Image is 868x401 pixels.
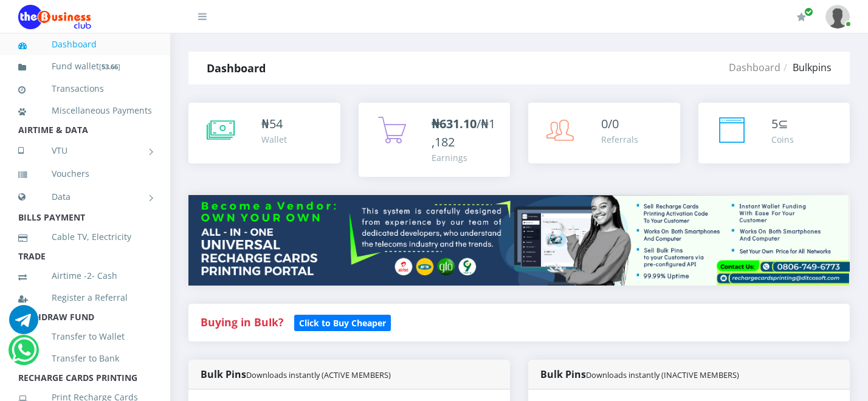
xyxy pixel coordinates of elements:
[188,195,850,286] img: multitenant_rcp.png
[18,262,152,290] a: Airtime -2- Cash
[18,284,152,312] a: Register a Referral
[299,317,386,329] b: Click to Buy Cheaper
[825,5,850,29] img: User
[601,133,638,146] div: Referrals
[18,97,152,125] a: Miscellaneous Payments
[797,12,806,22] i: Renew/Upgrade Subscription
[18,323,152,351] a: Transfer to Wallet
[771,115,794,133] div: ⊆
[528,103,680,163] a: 0/0 Referrals
[269,115,283,132] span: 54
[780,60,832,75] li: Bulkpins
[18,182,152,212] a: Data
[18,52,152,81] a: Fund wallet[53.66]
[207,61,266,75] strong: Dashboard
[261,115,287,133] div: ₦
[771,133,794,146] div: Coins
[432,115,495,150] span: /₦1,182
[18,160,152,188] a: Vouchers
[246,369,391,380] small: Downloads instantly (ACTIVE MEMBERS)
[18,30,152,58] a: Dashboard
[102,62,118,71] b: 53.66
[18,344,152,372] a: Transfer to Bank
[188,103,340,163] a: ₦54 Wallet
[261,133,287,146] div: Wallet
[432,115,477,132] b: ₦631.10
[18,75,152,103] a: Transactions
[729,61,780,74] a: Dashboard
[771,115,778,132] span: 5
[601,115,619,132] span: 0/0
[201,315,283,329] strong: Buying in Bulk?
[294,315,391,329] a: Click to Buy Cheaper
[804,7,813,16] span: Renew/Upgrade Subscription
[9,314,38,334] a: Chat for support
[359,103,511,177] a: ₦631.10/₦1,182 Earnings
[18,5,91,29] img: Logo
[432,151,498,164] div: Earnings
[540,368,739,381] strong: Bulk Pins
[18,223,152,251] a: Cable TV, Electricity
[18,135,152,166] a: VTU
[201,368,391,381] strong: Bulk Pins
[12,344,36,365] a: Chat for support
[99,62,120,71] small: [ ]
[586,369,739,380] small: Downloads instantly (INACTIVE MEMBERS)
